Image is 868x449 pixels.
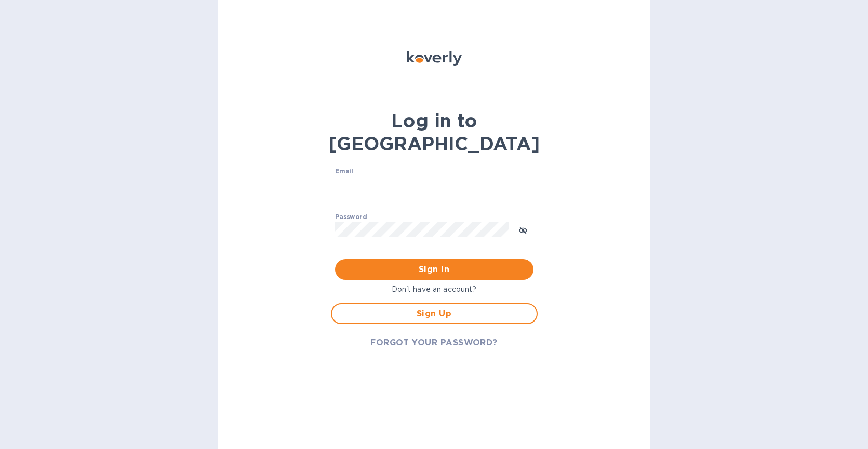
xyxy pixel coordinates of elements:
b: Log in to [GEOGRAPHIC_DATA] [328,109,540,155]
p: Don't have an account? [331,284,538,295]
img: Koverly [407,51,462,66]
button: toggle password visibility [513,219,533,240]
span: Sign in [343,263,525,276]
button: Sign in [335,259,533,280]
span: FORGOT YOUR PASSWORD? [370,337,498,349]
label: Email [335,169,353,175]
label: Password [335,214,367,221]
span: Sign Up [340,307,528,320]
button: FORGOT YOUR PASSWORD? [362,332,506,353]
button: Sign Up [331,303,538,324]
